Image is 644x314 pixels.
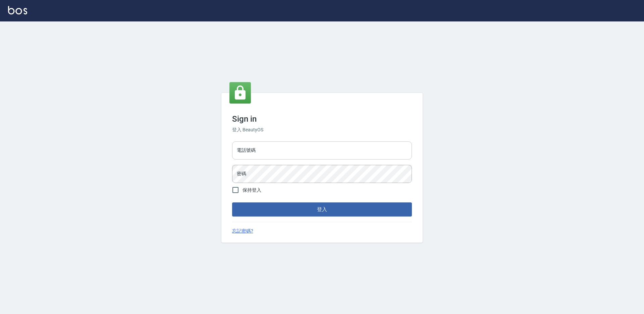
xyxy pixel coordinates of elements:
button: 登入 [232,202,412,216]
span: 保持登入 [243,187,261,194]
img: Logo [8,6,27,14]
h6: 登入 BeautyOS [232,126,412,133]
h3: Sign in [232,114,412,124]
a: 忘記密碼? [232,228,253,235]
